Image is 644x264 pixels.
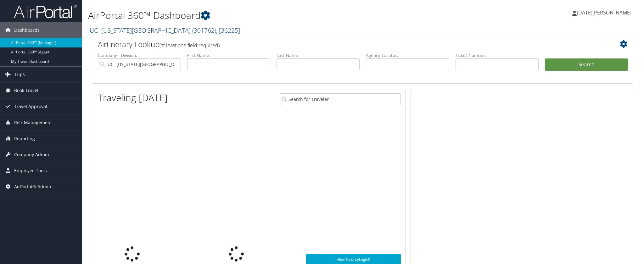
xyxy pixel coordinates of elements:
span: Dashboards [14,22,40,38]
span: Book Travel [14,83,38,98]
span: , [ 36225 ] [216,26,240,35]
span: (at least one field required) [160,42,220,49]
h1: Traveling [DATE] [98,91,168,104]
label: Agency Locator: [366,52,449,58]
span: Employee Tools [14,163,47,179]
span: Travel Approval [14,99,47,114]
h2: Airtinerary Lookup [98,39,583,50]
span: [DATE][PERSON_NAME] [577,9,631,16]
span: AirPortal® Admin [14,179,51,195]
a: IUC- [US_STATE][GEOGRAPHIC_DATA] [88,26,240,35]
label: Last Name: [277,52,360,58]
button: Search [545,58,628,71]
h1: AirPortal 360™ Dashboard [88,9,455,22]
span: Company Admin [14,147,49,162]
span: Risk Management [14,115,52,130]
label: First Name: [187,52,270,58]
span: Trips [14,67,25,82]
label: Company - Division: [98,52,181,58]
a: [DATE][PERSON_NAME] [572,3,638,22]
span: ( 301762 ) [192,26,216,35]
span: Reporting [14,131,35,146]
label: Ticket Number: [456,52,539,58]
img: airportal-logo.png [14,4,77,19]
input: Search for Traveler [280,93,401,105]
